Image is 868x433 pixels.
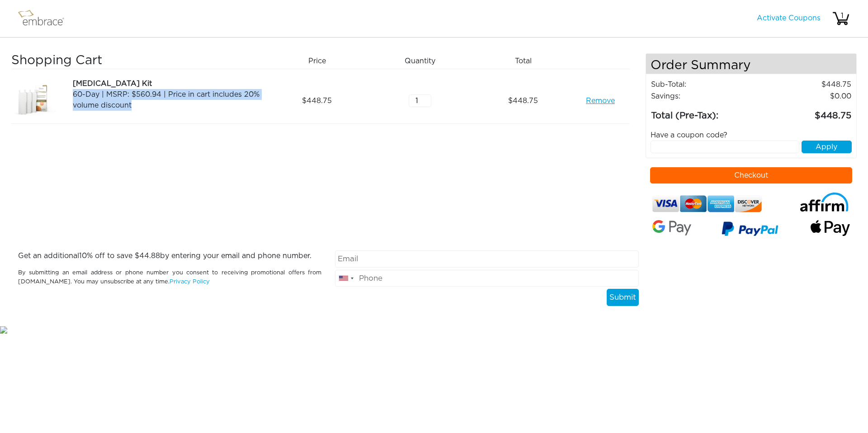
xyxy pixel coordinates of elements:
input: Phone [335,270,638,287]
td: 448.75 [761,79,852,90]
div: 60-Day | MSRP: $560.94 | Price in cart includes 20% volume discount [73,89,262,111]
span: 448.75 [302,95,332,106]
img: paypal-v3.png [722,218,778,242]
span: 10 [79,252,87,259]
img: cart [832,9,850,28]
img: fullApplePay.png [811,220,850,236]
button: Apply [802,141,852,153]
h4: Order Summary [646,54,857,74]
img: credit-cards.png [652,193,762,215]
div: Price [269,53,372,69]
button: Checkout [650,167,853,184]
a: 1 [832,14,850,22]
p: Get an additional % off to save $ by entering your email and phone number. [18,250,321,261]
span: Quantity [405,56,435,66]
p: By submitting an email address or phone number you consent to receiving promotional offers from [... [18,268,321,286]
td: Sub-Total: [651,79,761,90]
td: 448.75 [761,102,852,123]
div: [MEDICAL_DATA] Kit [73,78,262,89]
button: Submit [607,289,639,306]
h3: Shopping Cart [11,53,262,69]
td: Total (Pre-Tax): [651,102,761,123]
a: Activate Coupons [757,14,821,22]
td: 0.00 [761,90,852,102]
td: Savings : [651,90,761,102]
a: Privacy Policy [170,279,210,285]
a: Remove [586,95,615,106]
div: United States: +1 [335,270,356,287]
img: affirm-logo.svg [799,193,850,212]
div: Total [475,53,578,69]
span: 448.75 [508,95,538,106]
img: Google-Pay-Logo.svg [652,220,692,235]
img: a09f5d18-8da6-11e7-9c79-02e45ca4b85b.jpeg [11,78,57,123]
div: Have a coupon code? [644,130,859,141]
img: logo.png [16,7,75,30]
input: Email [335,250,638,268]
span: 44.88 [139,252,160,259]
div: 1 [833,10,851,21]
